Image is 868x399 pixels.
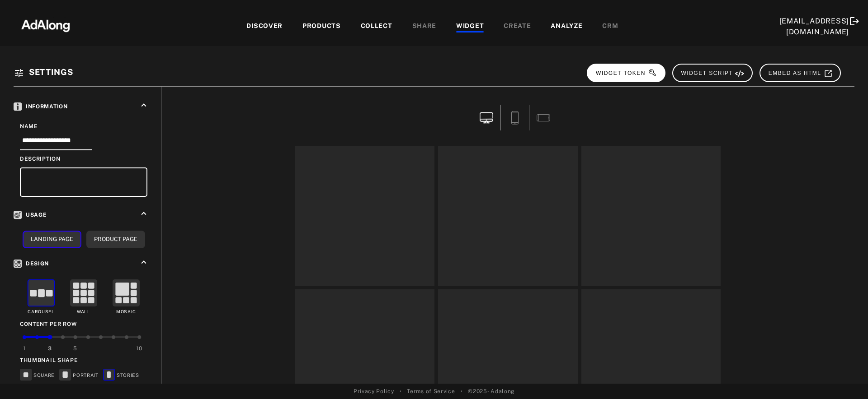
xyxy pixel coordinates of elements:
div: Thumbnail Shape [20,356,147,364]
div: Description [20,155,147,163]
div: Mosaic [116,309,136,315]
div: Wall [77,309,90,315]
button: Landing Page [23,231,81,248]
div: 1 [23,344,26,353]
i: keyboard_arrow_up [139,257,149,267]
span: • [400,387,402,395]
div: 5 [73,344,77,353]
span: Design [14,260,49,267]
div: open the preview of the instagram content created by tonydipalmahaircouture [580,144,723,288]
div: PORTRAIT [59,369,99,382]
button: EMBED AS HTML [759,64,841,82]
i: keyboard_arrow_up [139,100,149,110]
div: open the preview of the instagram content created by cdcgenovamaraequipe [436,144,580,288]
button: WIDGET TOKEN [587,64,665,82]
div: 3 [48,344,52,353]
div: open the preview of the instagram content created by mechesamechesgaillac [293,144,437,288]
div: Name [20,122,147,130]
div: ANALYZE [551,21,582,32]
span: Usage [14,212,47,218]
div: SHARE [412,21,437,32]
div: COLLECT [361,21,392,32]
button: WIDGET SCRIPT [672,64,753,82]
img: 63233d7d88ed69de3c212112c67096b6.png [6,11,85,38]
div: 10 [136,344,142,353]
iframe: Chat Widget [823,356,868,399]
span: © 2025 - Adalong [468,387,514,395]
span: • [461,387,463,395]
div: PRODUCTS [302,21,341,32]
a: Privacy Policy [354,387,394,395]
i: keyboard_arrow_up [139,209,149,218]
div: CREATE [504,21,531,32]
div: Carousel [28,309,55,315]
div: Content per row [20,320,147,328]
a: Terms of Service [407,387,455,395]
span: WIDGET TOKEN [596,70,657,76]
div: CRM [602,21,618,32]
span: EMBED AS HTML [769,70,833,76]
div: WIDGET [456,21,484,32]
span: Information [14,103,68,110]
div: [EMAIL_ADDRESS][DOMAIN_NAME] [779,16,849,37]
button: Product Page [86,231,145,248]
div: SQUARE [20,369,55,382]
div: STORIES [103,369,139,382]
span: WIDGET SCRIPT [681,70,745,76]
span: Settings [29,67,73,77]
div: DISCOVER [246,21,283,32]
